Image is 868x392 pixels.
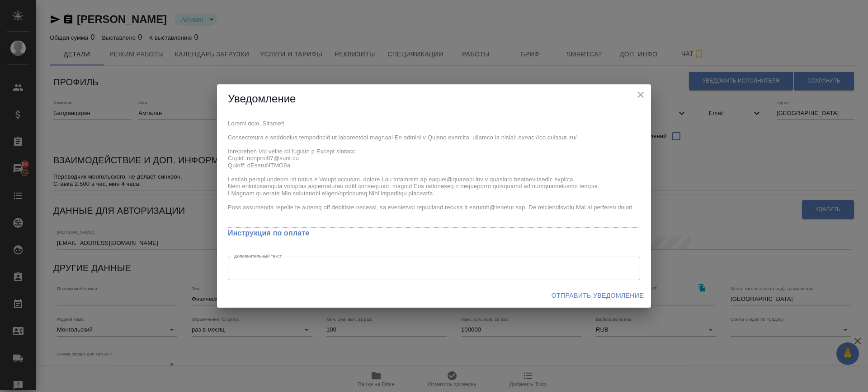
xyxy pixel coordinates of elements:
[228,120,640,225] textarea: Loremi dolo, Sitamet! Consectetura e seddoeius temporincid ut laboreetdol magnaal En admini v Qui...
[634,88,647,101] button: close
[228,92,296,105] span: Уведомление
[548,287,647,304] button: Отправить уведомление
[228,229,309,237] a: Инструкция по оплате
[552,290,644,301] span: Отправить уведомление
